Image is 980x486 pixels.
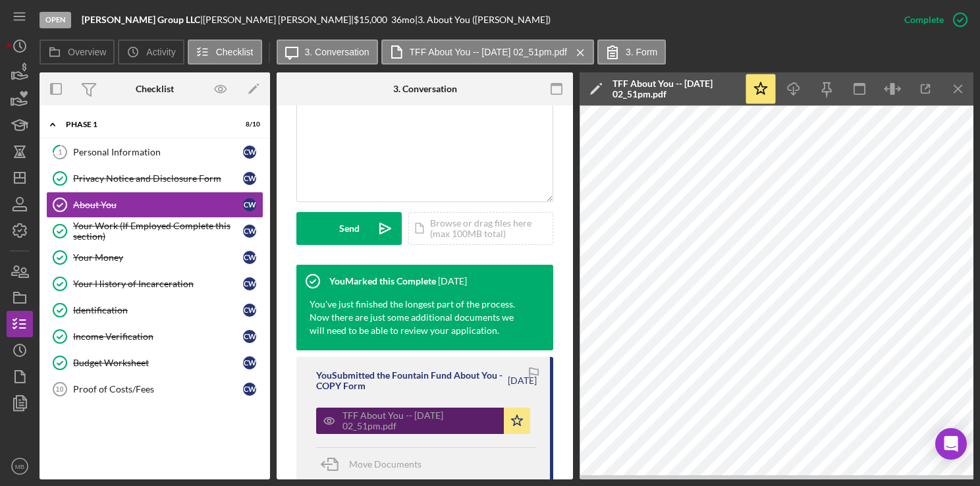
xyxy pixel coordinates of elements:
[73,221,243,242] div: Your Work (If Employed Complete this section)
[342,410,497,431] div: TFF About You -- [DATE] 02_51pm.pdf
[316,370,506,391] div: You Submitted the Fountain Fund About You - COPY Form
[243,383,256,396] div: C W
[46,192,263,218] a: About YouCW
[243,356,256,369] div: C W
[243,172,256,185] div: C W
[73,279,243,289] div: Your History of Incarceration
[46,271,263,297] a: Your History of IncarcerationCW
[243,198,256,211] div: C W
[46,244,263,271] a: Your MoneyCW
[73,200,243,210] div: About You
[73,252,243,263] div: Your Money
[612,78,738,99] div: TFF About You -- [DATE] 02_51pm.pdf
[73,173,243,184] div: Privacy Notice and Disclosure Form
[391,14,415,25] div: 36 mo
[40,40,115,65] button: Overview
[68,47,106,57] label: Overview
[46,165,263,192] a: Privacy Notice and Disclosure FormCW
[393,84,457,94] div: 3. Conversation
[146,47,175,57] label: Activity
[243,330,256,343] div: C W
[46,297,263,323] a: IdentificationCW
[73,147,243,157] div: Personal Information
[73,384,243,394] div: Proof of Costs/Fees
[136,84,174,94] div: Checklist
[46,323,263,350] a: Income VerificationCW
[15,463,24,470] text: MB
[82,14,200,25] b: [PERSON_NAME] Group LLC
[58,148,62,156] tspan: 1
[55,385,63,393] tspan: 10
[188,40,262,65] button: Checklist
[46,218,263,244] a: Your Work (If Employed Complete this section)CW
[935,428,967,460] div: Open Intercom Messenger
[305,47,369,57] label: 3. Conversation
[296,212,402,245] button: Send
[243,304,256,317] div: C W
[243,251,256,264] div: C W
[73,331,243,342] div: Income Verification
[40,12,71,28] div: Open
[46,139,263,165] a: 1Personal InformationCW
[118,40,184,65] button: Activity
[354,14,387,25] span: $15,000
[243,277,256,290] div: C W
[243,146,256,159] div: C W
[236,121,260,128] div: 8 / 10
[381,40,594,65] button: TFF About You -- [DATE] 02_51pm.pdf
[7,453,33,479] button: MB
[46,350,263,376] a: Budget WorksheetCW
[904,7,944,33] div: Complete
[339,212,360,245] div: Send
[66,121,227,128] div: Phase 1
[316,408,530,434] button: TFF About You -- [DATE] 02_51pm.pdf
[73,358,243,368] div: Budget Worksheet
[597,40,666,65] button: 3. Form
[415,14,551,25] div: | 3. About You ([PERSON_NAME])
[508,375,537,386] time: 2025-06-24 18:51
[349,458,422,470] span: Move Documents
[243,225,256,238] div: C W
[73,305,243,315] div: Identification
[316,448,435,481] button: Move Documents
[626,47,657,57] label: 3. Form
[891,7,973,33] button: Complete
[410,47,567,57] label: TFF About You -- [DATE] 02_51pm.pdf
[329,276,436,286] div: You Marked this Complete
[216,47,254,57] label: Checklist
[203,14,354,25] div: [PERSON_NAME] [PERSON_NAME] |
[277,40,378,65] button: 3. Conversation
[438,276,467,286] time: 2025-06-24 18:51
[46,376,263,402] a: 10Proof of Costs/FeesCW
[310,298,527,337] div: You've just finished the longest part of the process. Now there are just some additional document...
[82,14,203,25] div: |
